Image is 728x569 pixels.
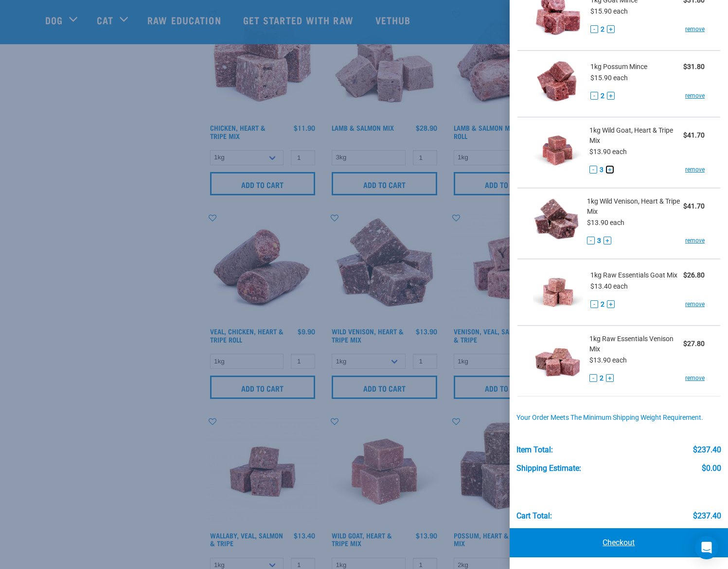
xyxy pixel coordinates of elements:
div: Cart total: [516,512,552,520]
button: - [589,166,597,173]
span: 2 [601,299,604,310]
div: Item Total: [516,446,553,454]
a: remove [685,91,705,100]
a: remove [685,25,705,34]
div: $237.40 [693,446,721,454]
img: Raw Essentials Goat Mix [533,267,583,317]
a: remove [685,374,705,382]
img: Possum Mince [533,59,583,109]
span: 1kg Possum Mince [590,62,647,72]
button: - [589,374,597,382]
div: $0.00 [702,464,721,473]
span: 1kg Raw Essentials Goat Mix [590,270,677,280]
button: + [607,300,615,308]
button: - [590,300,598,308]
div: Your order meets the minimum shipping weight requirement. [516,414,722,422]
strong: $41.70 [683,131,705,139]
button: + [606,166,614,173]
span: 2 [601,91,604,101]
span: $13.40 each [590,282,628,290]
strong: $31.80 [683,63,705,70]
a: remove [685,300,705,309]
button: - [590,25,598,33]
button: + [604,237,611,244]
span: $15.90 each [590,74,628,82]
span: 1kg Raw Essentials Venison Mix [589,334,683,354]
div: Shipping Estimate: [516,464,581,473]
button: + [607,92,615,100]
span: $13.90 each [589,148,627,155]
div: Open Intercom Messenger [695,536,718,559]
a: Checkout [510,528,728,557]
span: 3 [597,236,601,246]
strong: $41.70 [683,202,705,210]
span: 3 [600,165,604,175]
span: $15.90 each [590,7,628,15]
span: $13.90 each [587,219,624,226]
span: 2 [601,24,604,34]
span: $13.90 each [589,356,627,364]
a: remove [685,236,705,245]
img: Raw Essentials Venison Mix [533,334,582,384]
button: + [607,25,615,33]
a: remove [685,165,705,174]
span: 1kg Wild Venison, Heart & Tripe Mix [587,196,683,217]
strong: $26.80 [683,271,705,279]
button: - [587,237,595,244]
img: Wild Venison, Heart & Tripe Mix [533,196,580,246]
div: $237.40 [693,512,721,520]
button: + [606,374,614,382]
img: Wild Goat, Heart & Tripe Mix [533,125,582,175]
button: - [590,92,598,100]
span: 1kg Wild Goat, Heart & Tripe Mix [589,125,683,146]
span: 2 [600,373,604,383]
strong: $27.80 [683,340,705,347]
